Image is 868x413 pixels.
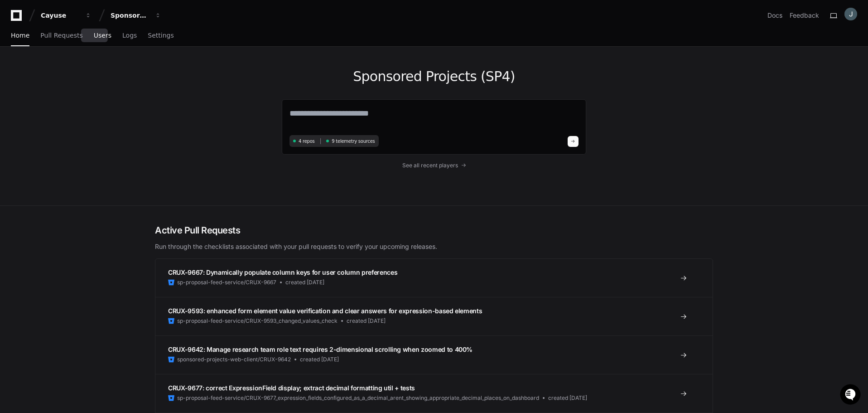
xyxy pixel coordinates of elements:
[9,68,25,84] img: 1736555170064-99ba0984-63c1-480f-8ee9-699278ef63ed
[155,242,713,251] p: Run through the checklists associated with your pull requests to verify your upcoming releases.
[9,36,165,51] div: Welcome
[155,335,713,374] a: CRUX-9642: Manage research team role text requires 2-dimensional scrolling when zoomed to 400%spo...
[282,68,586,85] h1: Sponsored Projects (SP4)
[548,394,587,402] span: created [DATE]
[40,25,82,46] a: Pull Requests
[40,33,82,38] span: Pull Requests
[347,317,386,325] span: created [DATE]
[168,307,482,315] span: CRUX-9593: enhanced form element value verification and clear answers for expression-based elements
[168,384,415,392] span: CRUX-9677: correct ExpressionField display; extract decimal formatting util + tests
[90,95,110,102] span: Pylon
[122,25,137,46] a: Logs
[299,138,315,145] span: 4 repos
[168,345,473,353] span: CRUX-9642: Manage research team role text requires 2-dimensional scrolling when zoomed to 400%
[844,8,857,20] img: ACg8ocIWF9Vftpwgh102ViO7rUhafZRoDjSS0B3zGSu7aV61wxS3JQ=s96-c
[107,7,165,24] button: Sponsored Projects (SP4)
[9,9,27,27] img: PlayerZero
[767,11,782,20] a: Docs
[168,268,397,276] span: CRUX-9667: Dynamically populate column keys for user column preferences
[402,162,458,169] span: See all recent players
[11,25,29,46] a: Home
[155,374,713,413] a: CRUX-9677: correct ExpressionField display; extract decimal formatting util + testssp-proposal-fe...
[41,11,80,20] div: Cayuse
[122,33,137,38] span: Logs
[148,33,174,38] span: Settings
[300,356,339,363] span: created [DATE]
[11,33,29,38] span: Home
[177,279,276,286] span: sp-proposal-feed-service/CRUX-9667
[148,25,174,46] a: Settings
[282,162,586,169] a: See all recent players
[31,68,149,77] div: Start new chat
[155,259,713,297] a: CRUX-9667: Dynamically populate column keys for user column preferencessp-proposal-feed-service/C...
[31,77,115,84] div: We're available if you need us!
[94,25,111,46] a: Users
[177,317,338,325] span: sp-proposal-feed-service/CRUX-9593_changed_values_check
[285,279,324,286] span: created [DATE]
[790,11,819,20] button: Feedback
[64,95,110,102] a: Powered byPylon
[94,33,111,38] span: Users
[111,11,149,20] div: Sponsored Projects (SP4)
[155,297,713,335] a: CRUX-9593: enhanced form element value verification and clear answers for expression-based elemen...
[154,70,165,81] button: Start new chat
[177,356,291,363] span: sponsored-projects-web-client/CRUX-9642
[37,7,95,24] button: Cayuse
[155,224,713,237] h2: Active Pull Requests
[839,383,863,408] iframe: Open customer support
[332,138,375,145] span: 9 telemetry sources
[177,394,539,402] span: sp-proposal-feed-service/CRUX-9677_expression_fields_configured_as_a_decimal_arent_showing_approp...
